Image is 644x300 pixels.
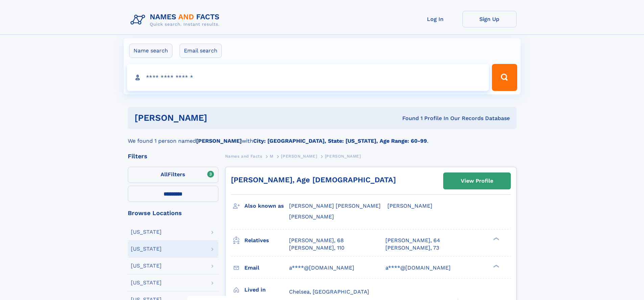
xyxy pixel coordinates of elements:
span: [PERSON_NAME] [PERSON_NAME] [289,203,381,209]
div: [US_STATE] [131,246,162,252]
a: [PERSON_NAME], 73 [385,244,439,252]
a: [PERSON_NAME], 64 [385,237,440,244]
span: [PERSON_NAME] [387,203,432,209]
b: City: [GEOGRAPHIC_DATA], State: [US_STATE], Age Range: 60-99 [253,138,427,144]
h3: Also known as [244,200,289,212]
span: Chelsea, [GEOGRAPHIC_DATA] [289,289,369,295]
h1: [PERSON_NAME] [135,114,305,122]
span: [PERSON_NAME] [325,154,361,159]
label: Name search [129,44,172,58]
h3: Email [244,262,289,274]
label: Filters [128,167,218,183]
div: Browse Locations [128,210,218,216]
span: All [161,171,168,178]
input: search input [127,64,489,91]
div: ❯ [492,236,500,241]
div: ❯ [492,264,500,268]
a: Sign Up [462,11,517,27]
div: View Profile [461,173,493,189]
span: [PERSON_NAME] [281,154,317,159]
span: [PERSON_NAME] [289,213,334,220]
a: View Profile [444,173,510,189]
div: We found 1 person named with . [128,129,517,145]
div: [US_STATE] [131,229,162,235]
a: [PERSON_NAME], Age [DEMOGRAPHIC_DATA] [231,176,396,184]
label: Email search [180,44,222,58]
h3: Lived in [244,284,289,296]
div: Filters [128,153,218,159]
button: Search Button [492,64,517,91]
a: Log In [408,11,462,27]
a: Names and Facts [225,152,262,160]
div: Found 1 Profile In Our Records Database [305,115,510,122]
a: [PERSON_NAME] [281,152,317,160]
div: [US_STATE] [131,263,162,269]
a: M [270,152,273,160]
a: [PERSON_NAME], 110 [289,244,344,252]
span: M [270,154,273,159]
img: Logo Names and Facts [128,11,225,29]
div: [US_STATE] [131,280,162,285]
a: [PERSON_NAME], 68 [289,237,344,244]
h3: Relatives [244,235,289,246]
b: [PERSON_NAME] [196,138,242,144]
